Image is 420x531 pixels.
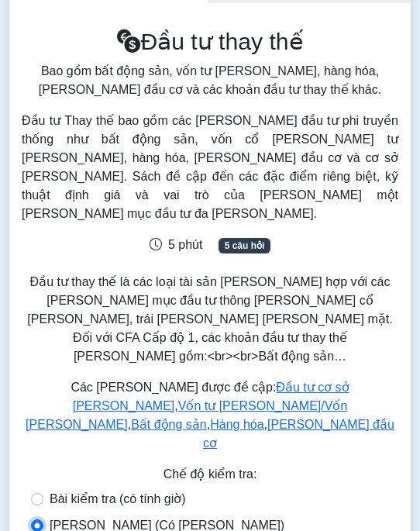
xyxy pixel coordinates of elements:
[50,492,186,505] font: Bài kiểm tra (có tính giờ)
[225,240,265,251] font: 5 câu hỏi
[210,418,263,431] a: Hàng hóa
[27,275,392,363] font: Đầu tư thay thế là các loại tài sản [PERSON_NAME] hợp với các [PERSON_NAME] mục đầu tư thông [PER...
[128,418,131,431] font: ,
[174,399,177,412] font: ,
[264,418,267,431] font: ,
[207,418,210,431] font: ,
[26,399,347,431] a: Vốn tư [PERSON_NAME]/Vốn [PERSON_NAME]
[164,467,257,481] font: Chế độ kiểm tra:
[168,238,202,251] font: 5 phút
[39,64,381,96] font: Bao gồm bất động sản, vốn tư [PERSON_NAME], hàng hóa, [PERSON_NAME] đầu cơ và các khoản đầu tư th...
[203,418,394,450] a: [PERSON_NAME] đầu cơ
[131,418,207,431] a: Bất động sản
[71,381,276,394] font: Các [PERSON_NAME] được đề cập:
[140,29,302,54] font: Đầu tư thay thế
[22,114,398,220] font: Đầu tư Thay thế bao gồm các [PERSON_NAME] đầu tư phi truyền thống như bất động sản, vốn cổ [PERSO...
